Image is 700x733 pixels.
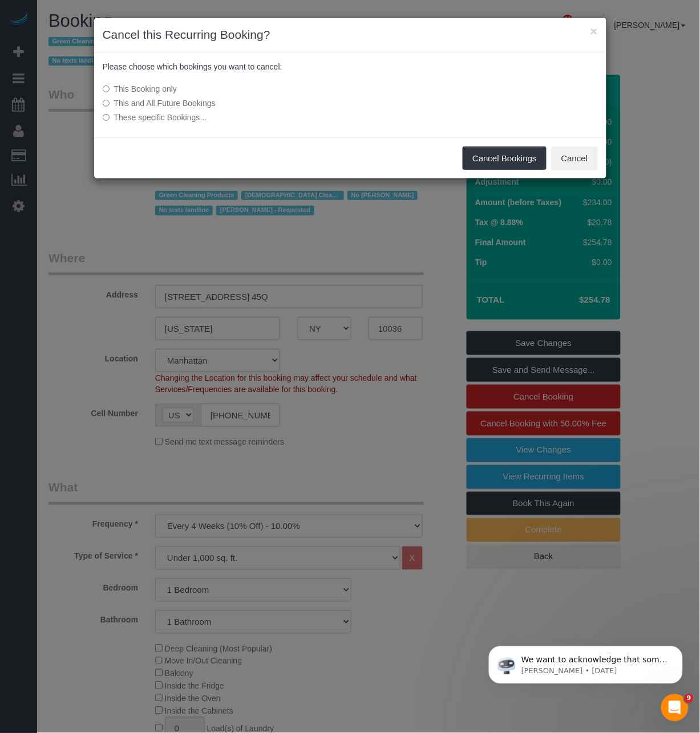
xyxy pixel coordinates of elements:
button: × [590,25,597,37]
button: Cancel Bookings [463,146,547,170]
span: We want to acknowledge that some users may be experiencing lag or slower performance in our softw... [50,33,196,189]
p: Message from Ellie, sent 1d ago [50,44,197,54]
label: This and All Future Bookings [103,97,427,109]
input: These specific Bookings... [103,114,110,121]
iframe: Intercom notifications message [472,622,700,702]
input: This Booking only [103,85,110,93]
button: Cancel [552,146,598,170]
h3: Cancel this Recurring Booking? [103,26,598,43]
span: 9 [685,694,694,703]
p: Please choose which bookings you want to cancel: [103,61,598,72]
label: These specific Bookings... [103,112,427,123]
iframe: Intercom live chat [661,694,689,722]
input: This and All Future Bookings [103,100,110,107]
label: This Booking only [103,83,427,95]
